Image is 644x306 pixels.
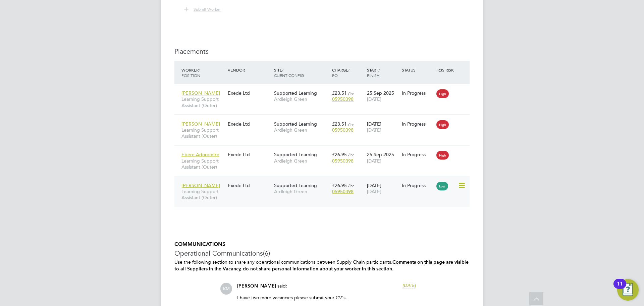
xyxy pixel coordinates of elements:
[274,121,317,127] span: Supported Learning
[272,64,330,81] div: Site
[180,86,470,92] a: [PERSON_NAME]Learning Support Assistant (Outer)Exede LtdSupported LearningArdleigh Green£23.51 / ...
[277,283,287,289] span: said:
[617,279,639,301] button: Open Resource Center, 11 new notifications
[274,182,317,188] span: Supported Learning
[332,151,347,158] span: £26.95
[402,282,416,288] span: [DATE]
[367,96,381,102] span: [DATE]
[332,182,347,188] span: £26.95
[174,241,470,248] h5: COMMUNICATIONS
[436,120,449,129] span: High
[435,64,458,76] div: IR35 Risk
[194,6,221,12] span: Submit Worker
[436,151,449,160] span: High
[174,259,469,271] b: Comments on this page are visible to all Suppliers in the Vacancy, do not share personal informat...
[226,118,272,130] div: Exede Ltd
[274,188,329,194] span: Ardleigh Green
[274,151,317,158] span: Supported Learning
[365,87,400,105] div: 25 Sep 2025
[365,179,400,198] div: [DATE]
[332,127,354,133] span: 05950398
[402,151,433,158] div: In Progress
[274,96,329,102] span: Ardleigh Green
[181,158,224,170] span: Learning Support Assistant (Outer)
[332,96,354,102] span: 05950398
[174,249,470,258] h3: Operational Communications
[332,90,347,96] span: £23.51
[181,151,219,158] span: Ebere Adoromike
[181,90,220,96] span: [PERSON_NAME]
[365,148,400,167] div: 25 Sep 2025
[181,188,224,201] span: Learning Support Assistant (Outer)
[332,158,354,164] span: 05950398
[617,284,623,293] div: 11
[274,158,329,164] span: Ardleigh Green
[402,182,433,188] div: In Progress
[226,87,272,99] div: Exede Ltd
[180,117,470,123] a: [PERSON_NAME]Learning Support Assistant (Outer)Exede LtdSupported LearningArdleigh Green£23.51 / ...
[436,182,448,190] span: Low
[179,5,226,14] button: Submit Worker
[367,127,381,133] span: [DATE]
[402,90,433,96] div: In Progress
[180,64,226,81] div: Worker
[274,127,329,133] span: Ardleigh Green
[402,121,433,127] div: In Progress
[174,259,470,272] p: Use the following section to share any operational communications between Supply Chain participants.
[400,64,435,76] div: Status
[226,179,272,192] div: Exede Ltd
[237,295,416,301] p: I have two more vacancies please submit your CV's.
[180,148,470,154] a: Ebere AdoromikeLearning Support Assistant (Outer)Exede LtdSupported LearningArdleigh Green£26.95 ...
[348,183,354,188] span: / hr
[274,90,317,96] span: Supported Learning
[348,152,354,157] span: / hr
[436,89,449,98] span: High
[332,67,350,78] span: / PO
[220,283,232,295] span: KM
[226,64,272,76] div: Vendor
[367,158,381,164] span: [DATE]
[332,188,354,194] span: 05950398
[330,64,365,81] div: Charge
[181,67,200,78] span: / Position
[181,96,224,108] span: Learning Support Assistant (Outer)
[332,121,347,127] span: £23.51
[181,127,224,139] span: Learning Support Assistant (Outer)
[181,121,220,127] span: [PERSON_NAME]
[348,91,354,96] span: / hr
[367,67,380,78] span: / Finish
[367,188,381,194] span: [DATE]
[180,179,470,184] a: [PERSON_NAME]Learning Support Assistant (Outer)Exede LtdSupported LearningArdleigh Green£26.95 / ...
[365,118,400,136] div: [DATE]
[237,283,276,289] span: [PERSON_NAME]
[174,47,470,56] h3: Placements
[181,182,220,188] span: [PERSON_NAME]
[274,67,304,78] span: / Client Config
[226,148,272,161] div: Exede Ltd
[348,122,354,127] span: / hr
[263,249,270,258] span: (6)
[365,64,400,81] div: Start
